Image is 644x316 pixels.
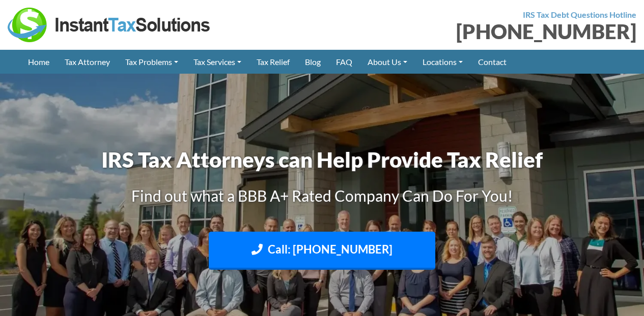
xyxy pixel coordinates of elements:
img: Instant Tax Solutions Logo [8,8,211,42]
a: Contact [470,50,514,74]
a: FAQ [328,50,360,74]
a: About Us [360,50,415,74]
a: Tax Services [186,50,249,74]
strong: IRS Tax Debt Questions Hotline [523,10,636,19]
a: Locations [415,50,470,74]
h1: IRS Tax Attorneys can Help Provide Tax Relief [40,145,605,175]
a: Instant Tax Solutions Logo [8,19,211,28]
a: Call: [PHONE_NUMBER] [209,232,435,270]
a: Blog [297,50,328,74]
a: Tax Relief [249,50,297,74]
a: Home [20,50,57,74]
h3: Find out what a BBB A+ Rated Company Can Do For You! [40,185,605,206]
a: Tax Attorney [57,50,118,74]
div: [PHONE_NUMBER] [330,21,637,42]
a: Tax Problems [118,50,186,74]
